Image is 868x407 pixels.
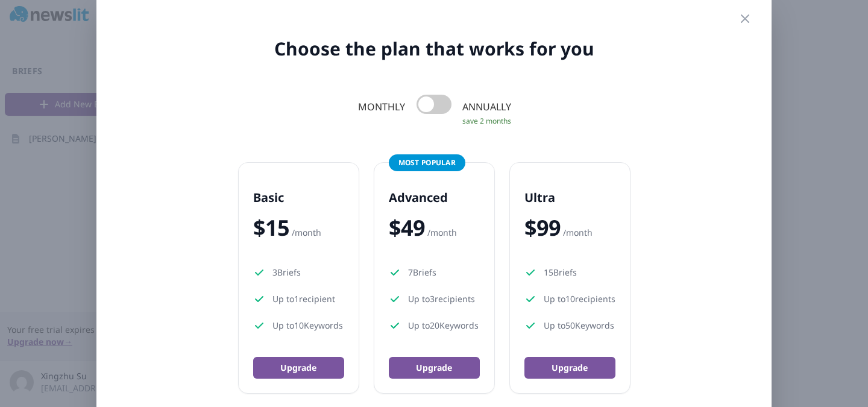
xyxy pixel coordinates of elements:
[389,189,480,206] h3: Advanced
[253,216,289,240] span: $ 15
[292,227,321,239] span: /month
[253,189,344,206] h3: Basic
[389,154,466,171] p: Most popular
[272,320,343,332] span: Up to 10 Keywords
[408,293,475,305] span: Up to 3 recipient s
[408,320,479,332] span: Up to 20 Keywords
[427,227,457,239] span: /month
[272,293,335,305] span: Up to 1 recipient
[116,38,752,60] h2: Choose the plan that works for you
[272,267,301,279] span: 3 Briefs
[544,320,614,332] span: Up to 50 Keywords
[563,227,593,239] span: /month
[544,293,615,305] span: Up to 10 recipient s
[356,99,407,114] div: MONTHLY
[389,216,425,240] span: $ 49
[461,114,512,128] div: save 2 months
[524,189,615,206] h3: Ultra
[461,99,512,128] div: ANNUALLY
[544,267,577,279] span: 15 Briefs
[524,216,561,240] span: $ 99
[524,357,615,379] button: Upgrade
[389,357,480,379] button: Upgrade
[408,267,436,279] span: 7 Briefs
[253,357,344,379] button: Upgrade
